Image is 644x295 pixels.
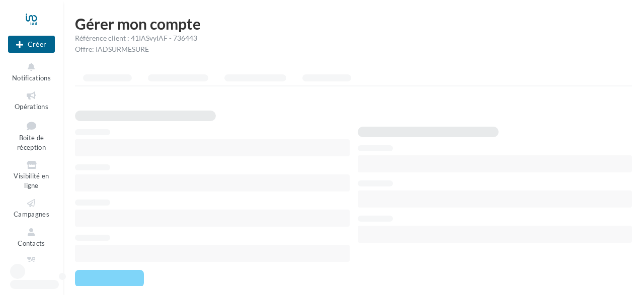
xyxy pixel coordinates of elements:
a: Boîte de réception [8,117,55,154]
span: Boîte de réception [17,134,46,151]
a: Contacts [8,225,55,249]
div: Offre: IADSURMESURE [75,44,632,54]
a: Opérations [8,88,55,113]
span: Visibilité en ligne [14,172,49,189]
span: Contacts [18,239,45,247]
span: Opérations [15,103,48,111]
span: Campagnes [14,210,49,218]
div: Référence client : 41IASvyIAF - 736443 [75,33,632,43]
a: Campagnes [8,195,55,220]
button: Notifications [8,59,55,84]
h1: Gérer mon compte [75,16,632,31]
a: Médiathèque [8,253,55,278]
button: Créer [8,36,55,53]
span: Notifications [12,74,51,82]
a: Visibilité en ligne [8,157,55,191]
div: Nouvelle campagne [8,36,55,53]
